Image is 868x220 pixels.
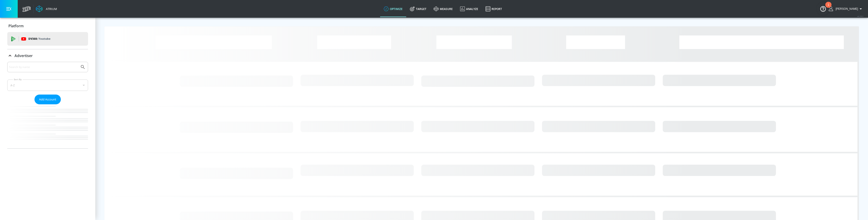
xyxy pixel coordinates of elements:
[7,62,88,148] div: Advertiser
[857,15,863,17] span: v 4.28.0
[380,1,406,17] a: optimize
[828,5,829,11] div: 1
[7,32,88,46] div: DV360: Youtube
[456,1,482,17] a: Analyze
[482,1,506,17] a: Report
[7,20,88,32] div: Platform
[38,36,50,41] p: Youtube
[13,78,23,81] label: Sort By
[7,49,88,62] div: Advertiser
[28,36,50,41] p: DV360:
[7,80,88,91] div: A-Z
[9,64,78,70] input: Search by name
[15,53,33,58] p: Advertiser
[8,23,24,28] p: Platform
[34,95,61,104] button: Add Account
[817,2,829,15] button: Open Resource Center, 1 new notification
[7,104,88,148] nav: list of Advertiser
[430,1,456,17] a: measure
[39,97,56,102] span: Add Account
[44,7,57,11] div: Atrium
[834,7,858,10] span: login as: javier.armendariz@zefr.com
[36,5,57,12] a: Atrium
[406,1,430,17] a: Target
[829,6,863,12] button: [PERSON_NAME]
